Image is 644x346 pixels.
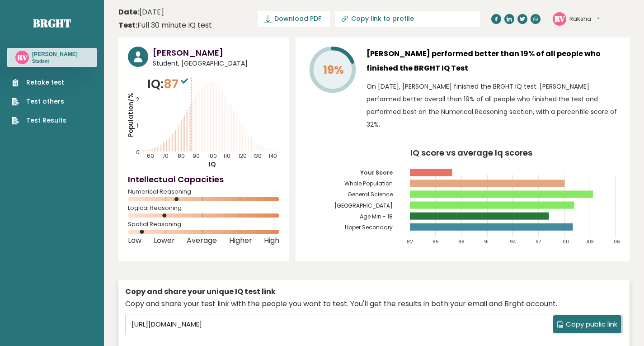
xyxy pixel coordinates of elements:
[128,223,279,226] span: Spatial Reasoning
[193,152,200,160] tspan: 90
[566,319,617,330] span: Copy public link
[12,97,66,106] a: Test others
[264,239,279,242] span: High
[118,7,139,17] b: Date:
[410,147,532,158] tspan: IQ score vs average Iq scores
[208,152,217,160] tspan: 100
[360,169,393,176] tspan: Your Score
[510,238,516,245] tspan: 94
[17,52,28,62] text: RV
[162,152,169,160] tspan: 70
[553,315,621,333] button: Copy public link
[153,47,279,59] h3: [PERSON_NAME]
[128,190,279,194] span: Numerical Reasoning
[407,238,414,245] tspan: 82
[209,160,216,169] tspan: IQ
[118,7,164,18] time: [DATE]
[334,202,393,209] tspan: [GEOGRAPHIC_DATA]
[458,238,465,245] tspan: 88
[128,206,279,210] span: Logical Reasoning
[569,14,600,24] button: Raksha
[12,116,66,125] a: Test Results
[432,238,439,245] tspan: 85
[147,152,154,160] tspan: 60
[125,286,623,297] div: Copy and share your unique IQ test link
[229,239,252,242] span: Higher
[536,238,541,245] tspan: 97
[128,173,279,185] h4: Intellectual Capacities
[367,80,620,131] p: On [DATE], [PERSON_NAME] finished the BRGHT IQ test. [PERSON_NAME] performed better overall than ...
[253,152,262,160] tspan: 130
[127,93,135,137] tspan: Population/%
[32,58,78,65] p: Student
[367,47,620,76] h3: [PERSON_NAME] performed better than 19% of all people who finished the BRGHT IQ Test
[268,152,277,160] tspan: 140
[136,122,138,129] tspan: 1
[136,96,139,103] tspan: 2
[32,51,78,58] h3: [PERSON_NAME]
[223,152,230,160] tspan: 110
[344,180,393,187] tspan: Whole Population
[238,152,247,160] tspan: 120
[128,239,141,242] span: Low
[118,20,212,31] div: Full 30 minute IQ test
[360,213,393,220] tspan: Age Min - 18
[164,76,190,92] span: 87
[178,152,185,160] tspan: 80
[554,13,565,24] text: RV
[561,238,569,245] tspan: 100
[154,239,175,242] span: Lower
[125,299,623,309] div: Copy and share your test link with the people you want to test. You'll get the results in both yo...
[323,62,344,78] tspan: 19%
[345,223,393,231] tspan: Upper Secondary
[12,78,66,87] a: Retake test
[33,16,71,30] a: Brght
[136,149,140,156] tspan: 0
[153,59,279,68] span: Student, [GEOGRAPHIC_DATA]
[118,20,137,30] b: Test:
[587,238,594,245] tspan: 103
[613,238,620,245] tspan: 106
[274,14,321,24] span: Download PDF
[187,239,217,242] span: Average
[147,75,190,93] p: IQ:
[258,11,330,27] a: Download PDF
[484,238,489,245] tspan: 91
[348,191,393,199] tspan: General Science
